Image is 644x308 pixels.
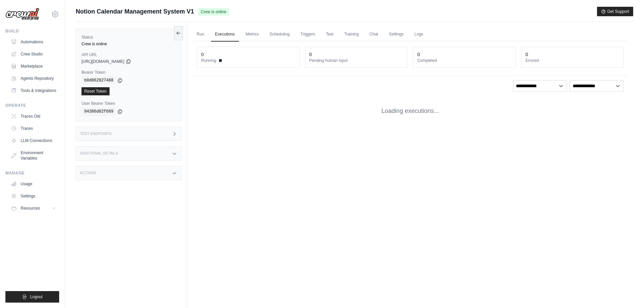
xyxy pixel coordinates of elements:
a: Automations [8,37,59,47]
button: Logout [5,291,59,303]
a: Traces [8,123,59,134]
div: 0 [525,51,528,58]
div: Build [5,28,59,34]
span: Resources [21,206,40,211]
span: Running [201,58,216,63]
label: Bearer Token [81,70,176,75]
span: Logout [30,294,43,300]
a: Traces Old [8,111,59,122]
a: Training [340,27,363,42]
dt: Errored [525,58,619,63]
label: User Bearer Token [81,101,176,106]
button: Get Support [597,7,633,16]
label: Status [81,34,176,40]
div: Operate [5,103,59,108]
label: API URL [81,52,176,57]
a: Tools & Integrations [8,85,59,96]
a: Logs [410,27,427,42]
h3: Additional Details [80,151,118,156]
code: 94386d82f689 [81,108,116,116]
a: Executions [211,27,239,42]
div: 0 [201,51,204,58]
a: Chat [365,27,382,42]
div: Manage [5,170,59,176]
h3: Actions [80,171,96,175]
h3: Test Endpoints [80,132,112,136]
a: Settings [385,27,407,42]
span: [URL][DOMAIN_NAME] [81,59,124,64]
a: Triggers [296,27,319,42]
button: Resources [8,203,59,214]
a: Settings [8,191,59,202]
a: Environment Variables [8,147,59,164]
a: Agents Repository [8,73,59,84]
a: Metrics [242,27,263,42]
div: 0 [417,51,420,58]
code: b0d062827488 [81,76,116,85]
a: LLM Connections [8,135,59,146]
a: Marketplace [8,61,59,72]
a: Scheduling [265,27,293,42]
span: Crew is online [198,8,229,16]
a: Test [322,27,337,42]
a: Reset Token [81,87,110,95]
div: 0 [309,51,312,58]
div: Crew is online [81,41,176,47]
a: Crew Studio [8,49,59,60]
dt: Pending human input [309,58,403,63]
a: Usage [8,179,59,189]
div: Loading executions... [193,96,628,126]
a: Run [193,27,208,42]
span: Notion Calendar Management System V1 [76,7,194,16]
img: Logo [5,8,39,21]
dt: Completed [417,58,511,63]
